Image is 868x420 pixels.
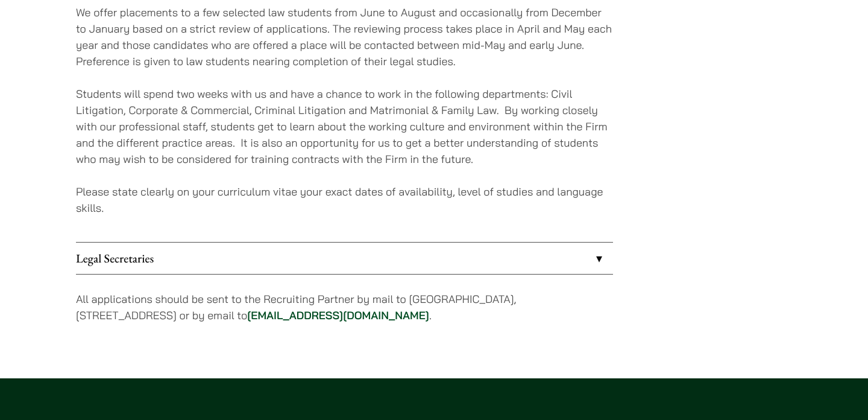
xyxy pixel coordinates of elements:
[247,308,429,322] a: [EMAIL_ADDRESS][DOMAIN_NAME]
[76,86,613,167] p: Students will spend two weeks with us and have a chance to work in the following departments: Civ...
[76,243,613,274] a: Legal Secretaries
[76,291,613,323] p: All applications should be sent to the Recruiting Partner by mail to [GEOGRAPHIC_DATA], [STREET_A...
[76,183,613,216] p: Please state clearly on your curriculum vitae your exact dates of availability, level of studies ...
[76,4,613,69] p: We offer placements to a few selected law students from June to August and occasionally from Dece...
